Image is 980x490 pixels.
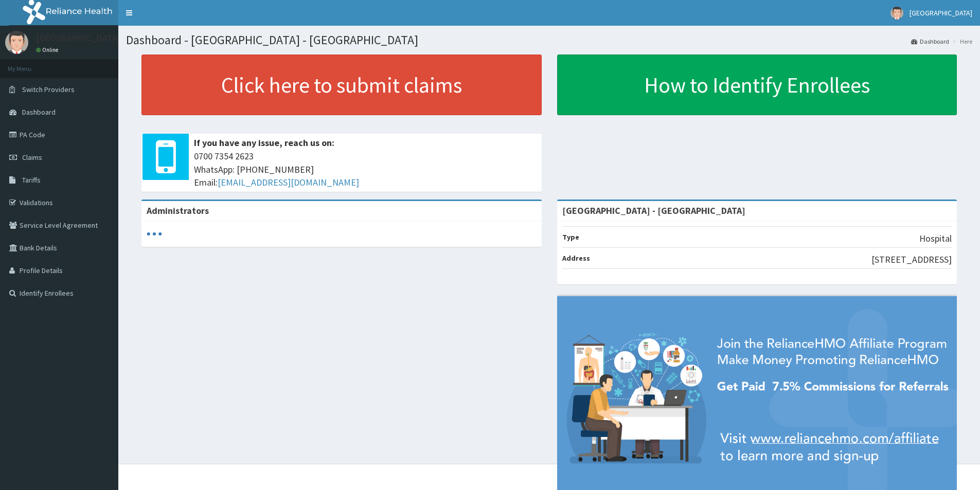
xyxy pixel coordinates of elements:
[36,33,121,43] p: [GEOGRAPHIC_DATA]
[22,175,41,185] span: Tariffs
[910,8,972,17] span: [GEOGRAPHIC_DATA]
[911,37,949,46] a: Dashboard
[562,253,590,263] b: Address
[218,176,359,188] a: [EMAIL_ADDRESS][DOMAIN_NAME]
[22,153,42,162] span: Claims
[22,85,75,94] span: Switch Providers
[562,232,579,242] b: Type
[871,253,952,266] p: [STREET_ADDRESS]
[919,232,952,245] p: Hospital
[126,33,972,47] h1: Dashboard - [GEOGRAPHIC_DATA] - [GEOGRAPHIC_DATA]
[22,107,56,117] span: Dashboard
[890,7,903,20] img: User Image
[194,137,334,149] b: If you have any issue, reach us on:
[147,226,162,242] svg: audio-loading
[147,205,209,216] b: Administrators
[141,55,542,115] a: Click here to submit claims
[562,205,745,216] strong: [GEOGRAPHIC_DATA] - [GEOGRAPHIC_DATA]
[557,55,957,115] a: How to Identify Enrollees
[36,46,61,53] a: Online
[5,31,28,54] img: User Image
[194,150,537,189] span: 0700 7354 2623 WhatsApp: [PHONE_NUMBER] Email:
[950,37,972,46] li: Here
